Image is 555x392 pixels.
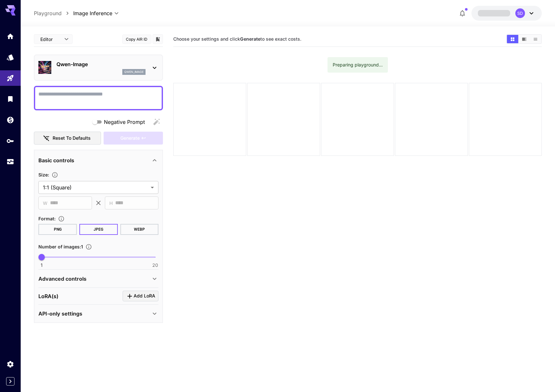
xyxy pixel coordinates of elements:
[40,36,60,43] span: Editor
[34,9,62,17] a: Playground
[43,199,47,207] span: W
[6,74,14,82] div: Playground
[43,184,148,191] span: 1:1 (Square)
[6,116,14,124] div: Wallet
[519,35,530,43] button: Show media in video view
[79,224,118,235] button: JPEG
[471,6,542,21] button: SD
[38,271,158,286] div: Advanced controls
[6,32,14,40] div: Home
[38,310,82,317] p: API-only settings
[122,35,151,44] button: Copy AIR ID
[38,292,58,300] p: LoRA(s)
[38,216,55,221] span: Format :
[109,199,113,207] span: H
[240,36,260,42] b: Generate
[38,156,74,164] p: Basic controls
[38,153,158,168] div: Basic controls
[120,224,159,235] button: WEBP
[34,132,101,145] button: Reset to defaults
[515,8,525,18] div: SD
[38,172,49,177] span: Size :
[73,9,112,17] span: Image Inference
[38,306,158,321] div: API-only settings
[41,262,43,268] span: 1
[83,244,95,250] button: Specify how many images to generate in a single request. Each image generation will be charged se...
[6,137,14,145] div: API Keys
[104,118,145,126] span: Negative Prompt
[38,275,86,283] p: Advanced controls
[56,60,146,68] p: Qwen-Image
[530,35,541,43] button: Show media in list view
[333,59,383,71] div: Preparing playground...
[124,70,144,74] p: qwen_image
[506,34,542,44] div: Show media in grid viewShow media in video viewShow media in list view
[6,360,14,368] div: Settings
[38,224,77,235] button: PNG
[155,35,161,43] button: Add to library
[152,262,158,268] span: 20
[173,36,301,42] span: Choose your settings and click to see exact costs.
[38,244,83,249] span: Number of images : 1
[55,216,67,222] button: Choose the file format for the output image.
[49,172,61,178] button: Adjust the dimensions of the generated image by specifying its width and height in pixels, or sel...
[38,58,158,77] div: Qwen-Imageqwen_image
[6,377,15,386] button: Expand sidebar
[34,9,73,17] nav: breadcrumb
[6,158,14,166] div: Usage
[6,53,14,61] div: Models
[123,291,158,301] button: Click to add LoRA
[6,95,14,103] div: Library
[134,292,155,300] span: Add LoRA
[507,35,518,43] button: Show media in grid view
